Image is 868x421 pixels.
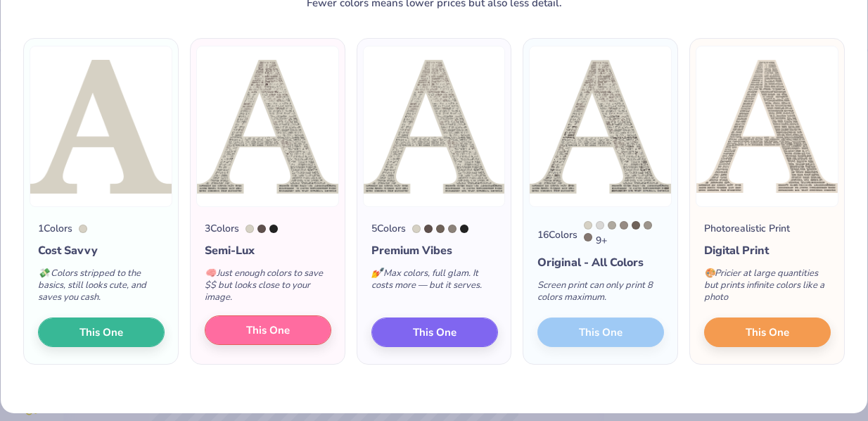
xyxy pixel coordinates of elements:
[424,225,433,233] div: 411 C
[412,225,421,233] div: 7527 C
[38,267,49,279] span: 💸
[460,225,468,233] div: Neutral Black C
[584,233,592,241] div: Warm Gray 9 C
[644,221,652,230] div: 402 C
[30,46,172,207] img: 1 color option
[704,221,790,236] div: Photorealistic Print
[696,46,838,207] img: Photorealistic preview
[79,325,123,341] span: This One
[205,242,331,259] div: Semi-Lux
[596,221,604,230] div: Cool Gray 1 C
[38,259,165,318] div: Colors stripped to the basics, still looks cute, and saves you cash.
[584,221,592,230] div: 7527 C
[371,267,383,279] span: 💅
[38,318,165,347] button: This One
[205,315,331,345] button: This One
[196,46,339,207] img: 3 color option
[537,254,664,271] div: Original - All Colors
[620,221,628,230] div: Warm Gray 7 C
[704,267,715,279] span: 🎨
[371,318,498,347] button: This One
[412,325,456,341] span: This One
[363,46,506,207] img: 5 color option
[205,267,216,279] span: 🧠
[537,271,664,318] div: Screen print can only print 8 colors maximum.
[246,322,290,339] span: This One
[371,259,498,306] div: Max colors, full glam. It costs more — but it serves.
[608,221,616,230] div: 401 C
[79,225,87,233] div: 7527 C
[746,325,789,341] span: This One
[205,259,331,318] div: Just enough colors to save $$ but looks close to your image.
[245,225,254,233] div: 7527 C
[436,225,445,233] div: Warm Gray 11 C
[38,221,72,236] div: 1 Colors
[584,221,664,248] div: 9 +
[529,46,672,207] img: 16 color option
[537,227,577,242] div: 16 Colors
[448,225,457,233] div: Warm Gray 8 C
[257,225,266,233] div: 411 C
[632,221,640,230] div: Warm Gray 11 C
[704,318,831,347] button: This One
[269,225,278,233] div: Neutral Black C
[704,242,831,259] div: Digital Print
[38,242,165,259] div: Cost Savvy
[371,242,498,259] div: Premium Vibes
[371,221,406,236] div: 5 Colors
[205,221,239,236] div: 3 Colors
[704,259,831,318] div: Pricier at large quantities but prints infinite colors like a photo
